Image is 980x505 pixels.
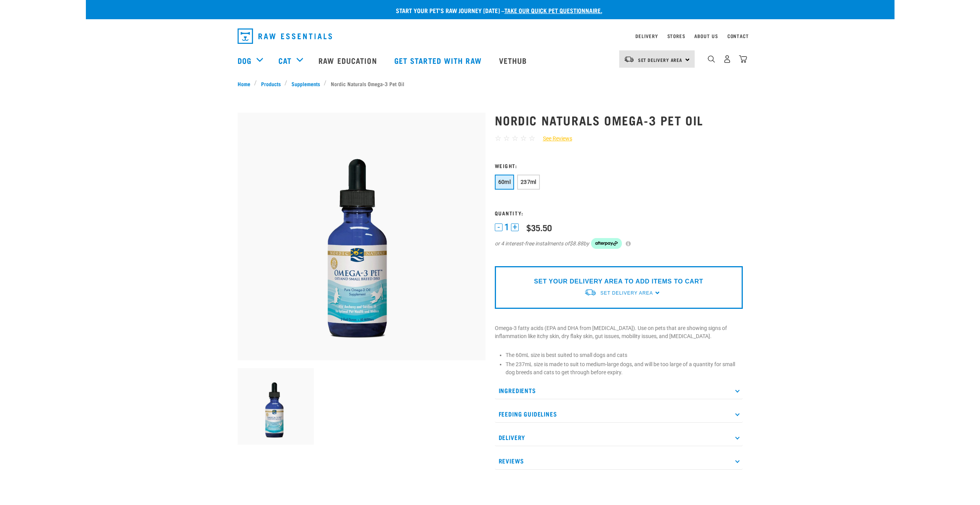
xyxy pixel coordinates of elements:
li: The 237mL size is made to suit to medium-large dogs, and will be too large of a quantity for smal... [506,360,743,377]
nav: dropdown navigation [231,25,749,47]
a: About Us [694,35,718,37]
img: home-icon@2x.png [739,55,747,63]
img: user.png [723,55,731,63]
button: 237ml [517,175,540,190]
span: Set Delivery Area [638,58,683,61]
a: Cat [278,55,291,66]
span: 60ml [498,179,511,185]
img: Bottle Of 60ml Omega3 For Pets [238,368,314,445]
span: $8.88 [570,240,583,248]
a: Products [257,80,285,88]
h3: Quantity: [495,210,743,216]
a: Raw Education [311,45,386,76]
li: The 60mL size is best suited to small dogs and cats [506,351,743,359]
span: 237ml [521,179,536,185]
a: take our quick pet questionnaire. [504,8,602,12]
button: + [511,223,519,231]
p: SET YOUR DELIVERY AREA TO ADD ITEMS TO CART [534,277,703,286]
h1: Nordic Naturals Omega-3 Pet Oil [495,113,743,127]
span: 1 [504,223,509,231]
a: See Reviews [535,135,572,143]
p: Reviews [495,452,743,470]
span: ☆ [503,134,510,143]
img: van-moving.png [584,288,596,297]
span: ☆ [495,134,501,143]
nav: dropdown navigation [86,45,895,76]
div: $35.50 [526,223,552,232]
a: Vethub [491,45,537,76]
span: ☆ [512,134,518,143]
p: Feeding Guidelines [495,405,743,423]
a: Delivery [635,35,658,37]
h3: Weight: [495,163,743,168]
nav: breadcrumbs [238,80,743,88]
a: Get started with Raw [387,45,491,76]
span: ☆ [529,134,535,143]
img: Afterpay [591,238,622,249]
p: Delivery [495,429,743,446]
img: home-icon-1@2x.png [708,55,715,63]
button: - [495,223,503,231]
a: Contact [727,35,749,37]
a: Home [238,80,255,88]
p: Ingredients [495,382,743,399]
p: Start your pet’s raw journey [DATE] – [92,6,900,15]
a: Dog [238,55,251,66]
a: Stores [667,35,685,37]
img: van-moving.png [624,56,634,63]
span: ☆ [520,134,527,143]
img: Bottle Of 60ml Omega3 For Pets [238,113,486,360]
p: Omega-3 fatty acids (EPA and DHA from [MEDICAL_DATA]). Use on pets that are showing signs of infl... [495,324,743,340]
a: Supplements [287,80,324,88]
span: Set Delivery Area [600,290,653,296]
img: Raw Essentials Logo [238,28,332,44]
div: or 4 interest-free instalments of by [495,238,743,249]
button: 60ml [495,175,514,190]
